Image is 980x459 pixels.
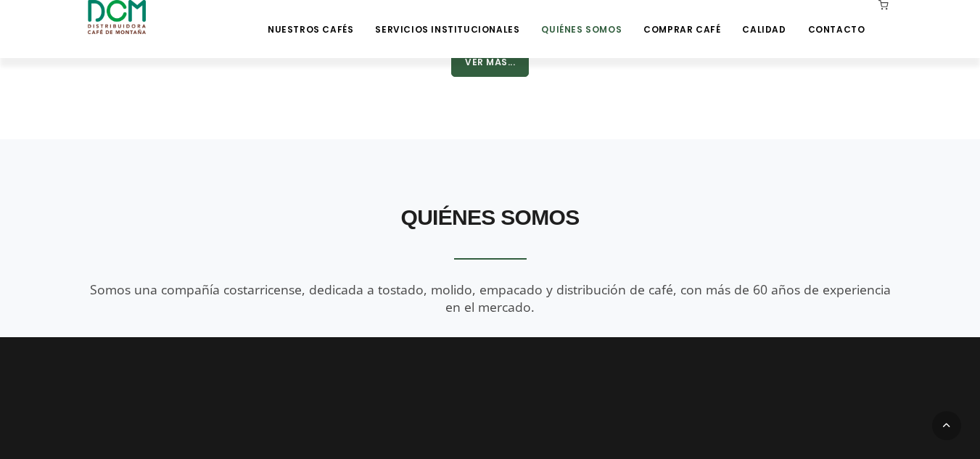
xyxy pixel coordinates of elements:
[451,48,529,77] button: Ver Más...
[366,1,528,36] a: Servicios Institucionales
[451,57,529,70] a: Ver Más...
[799,1,874,36] a: Contacto
[88,197,893,238] h2: Quiénes Somos
[259,1,362,36] a: Nuestros Cafés
[635,1,729,36] a: Comprar Café
[90,281,891,315] span: Somos una compañía costarricense, dedicada a tostado, molido, empacado y distribución de café, co...
[532,1,630,36] a: Quiénes Somos
[733,1,794,36] a: Calidad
